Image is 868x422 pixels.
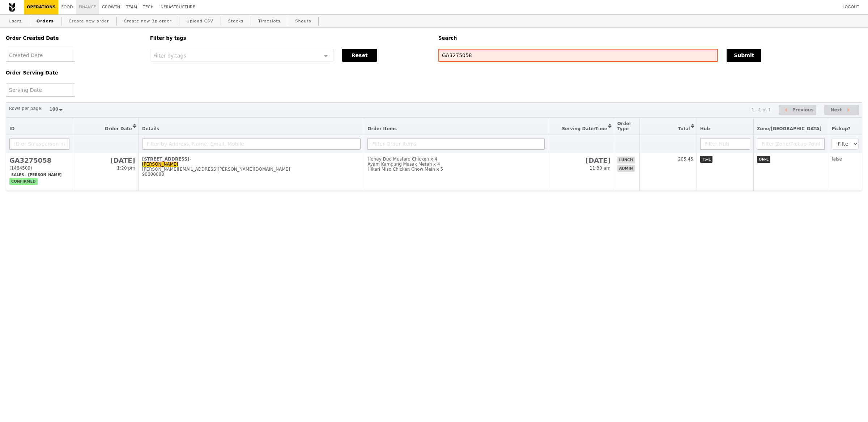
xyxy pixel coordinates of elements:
[727,49,761,62] button: Submit
[9,126,14,131] span: ID
[6,35,141,41] h5: Order Created Date
[831,157,842,162] span: false
[757,156,770,163] span: ON-L
[76,157,135,164] h2: [DATE]
[367,138,544,150] input: Filter Order Items
[293,15,314,28] a: Shouts
[34,15,57,28] a: Orders
[792,106,814,114] span: Previous
[590,166,610,171] span: 11:30 am
[700,126,710,131] span: Hub
[117,166,135,171] span: 1:20 pm
[184,15,216,28] a: Upload CSV
[700,138,750,150] input: Filter Hub
[9,3,15,12] img: Grain logo
[255,15,283,28] a: Timeslots
[9,105,43,112] label: Rows per page:
[142,157,361,162] div: [STREET_ADDRESS]-
[121,15,175,28] a: Create new 3p order
[678,157,693,162] span: 205.45
[438,35,862,41] h5: Search
[9,138,69,150] input: ID or Salesperson name
[9,171,63,178] span: Sales - [PERSON_NAME]
[142,126,159,131] span: Details
[617,165,635,172] span: admin
[831,126,850,131] span: Pickup?
[367,162,544,167] div: Ayam Kampung Masak Merah x 4
[150,35,430,41] h5: Filter by tags
[757,126,822,131] span: Zone/[GEOGRAPHIC_DATA]
[438,49,718,62] input: Search any field
[617,157,635,163] span: lunch
[617,121,631,131] span: Order Type
[9,166,69,171] div: (1484509)
[6,49,75,62] input: Created Date
[751,107,771,112] div: 1 - 1 of 1
[225,15,246,28] a: Stocks
[830,106,842,114] span: Next
[367,157,544,162] div: Honey Duo Mustard Chicken x 4
[824,105,859,115] button: Next
[552,157,610,164] h2: [DATE]
[342,49,377,62] button: Reset
[6,84,75,97] input: Serving Date
[700,156,713,163] span: TS-L
[779,105,816,115] button: Previous
[6,15,25,28] a: Users
[9,178,38,185] span: confirmed
[367,126,397,131] span: Order Items
[6,70,141,76] h5: Order Serving Date
[757,138,825,150] input: Filter Zone/Pickup Point
[66,15,112,28] a: Create new order
[367,167,544,172] div: Hikari Miso Chicken Chow Mein x 5
[142,162,178,167] a: [PERSON_NAME]
[142,138,361,150] input: Filter by Address, Name, Email, Mobile
[9,157,69,164] h2: GA3275058
[142,167,361,172] div: [PERSON_NAME][EMAIL_ADDRESS][PERSON_NAME][DOMAIN_NAME]
[153,52,186,59] span: Filter by tags
[142,172,361,177] div: 90000088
